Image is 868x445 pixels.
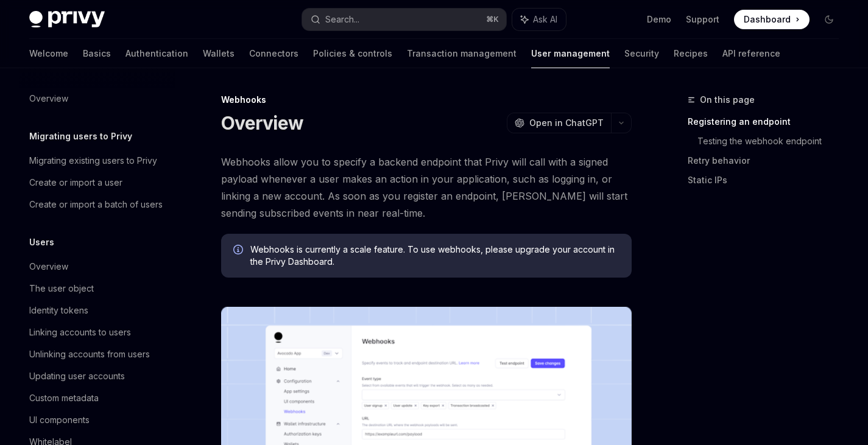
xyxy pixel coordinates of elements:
a: Support [686,13,719,26]
a: Testing the webhook endpoint [697,131,849,151]
div: Create or import a user [29,175,122,190]
a: UI components [19,409,175,431]
span: Open in ChatGPT [529,117,604,129]
div: Updating user accounts [29,369,125,384]
div: Overview [29,91,68,106]
a: Create or import a user [19,172,175,194]
img: dark logo [29,11,105,28]
a: Transaction management [407,39,517,68]
a: Welcome [29,39,68,68]
a: API reference [722,39,780,68]
button: Toggle dark mode [819,10,839,29]
a: Updating user accounts [19,365,175,387]
h5: Users [29,235,54,250]
a: Identity tokens [19,300,175,321]
div: Identity tokens [29,303,88,318]
span: Ask AI [533,13,557,26]
svg: Info [233,245,245,257]
a: Migrating existing users to Privy [19,150,175,172]
a: Overview [19,88,175,110]
a: Recipes [674,39,708,68]
div: Migrating existing users to Privy [29,153,157,168]
span: Webhooks is currently a scale feature. To use webhooks, please upgrade your account in the Privy ... [250,244,619,268]
a: Registering an endpoint [688,112,849,131]
a: Basics [83,39,111,68]
a: Policies & controls [313,39,392,68]
a: User management [531,39,610,68]
a: Unlinking accounts from users [19,343,175,365]
div: Overview [29,259,68,274]
button: Search...⌘K [302,9,506,30]
a: Dashboard [734,10,810,29]
div: Linking accounts to users [29,325,131,340]
div: Unlinking accounts from users [29,347,150,362]
div: Search... [325,12,359,27]
a: Connectors [249,39,298,68]
a: Create or import a batch of users [19,194,175,215]
button: Ask AI [512,9,566,30]
a: Static IPs [688,170,849,190]
span: ⌘ K [486,15,499,24]
a: Security [624,39,659,68]
span: Webhooks allow you to specify a backend endpoint that Privy will call with a signed payload whene... [221,153,632,222]
div: Create or import a batch of users [29,197,163,212]
button: Open in ChatGPT [507,113,611,133]
a: Demo [647,13,671,26]
a: Wallets [203,39,235,68]
a: Custom metadata [19,387,175,409]
div: Custom metadata [29,391,99,405]
span: On this page [700,93,755,107]
div: The user object [29,281,94,296]
a: The user object [19,278,175,300]
h1: Overview [221,112,303,134]
div: UI components [29,413,90,427]
div: Webhooks [221,94,632,106]
a: Linking accounts to users [19,321,175,343]
a: Retry behavior [688,151,849,170]
h5: Migrating users to Privy [29,129,132,144]
a: Overview [19,256,175,278]
a: Authentication [125,39,188,68]
span: Dashboard [744,13,791,26]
